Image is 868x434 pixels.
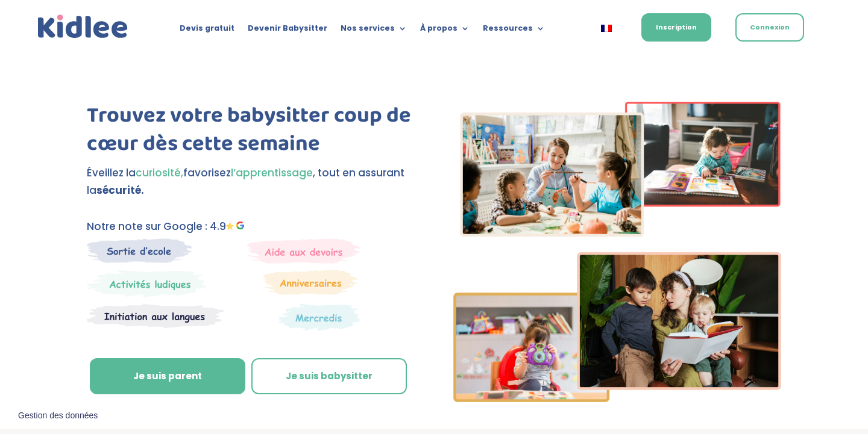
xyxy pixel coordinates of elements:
[90,358,245,394] a: Je suis parent
[735,13,804,42] a: Connexion
[35,12,131,42] a: Kidlee Logo
[247,238,360,264] img: weekends
[278,303,360,331] img: Thematique
[341,24,407,37] a: Nos services
[136,166,183,180] span: curiosité,
[87,303,224,329] img: Atelier thematique
[87,270,206,297] img: Mercredi
[251,358,407,394] a: Je suis babysitter
[601,25,612,32] img: Français
[35,12,131,42] img: logo_kidlee_bleu
[248,24,327,37] a: Devenir Babysitter
[87,102,415,164] h1: Trouvez votre babysitter coup de cœur dès cette semaine
[453,102,781,402] img: Imgs-2
[483,24,545,37] a: Ressources
[96,183,144,197] strong: sécurité.
[420,24,470,37] a: À propos
[87,238,192,263] img: Sortie decole
[18,411,98,421] span: Gestion des données
[263,270,357,295] img: Anniversaire
[11,403,105,429] button: Gestion des données
[641,13,711,42] a: Inscription
[231,166,313,180] span: l’apprentissage
[180,24,234,37] a: Devis gratuit
[87,164,415,199] p: Éveillez la favorisez , tout en assurant la
[87,218,415,235] p: Notre note sur Google : 4.9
